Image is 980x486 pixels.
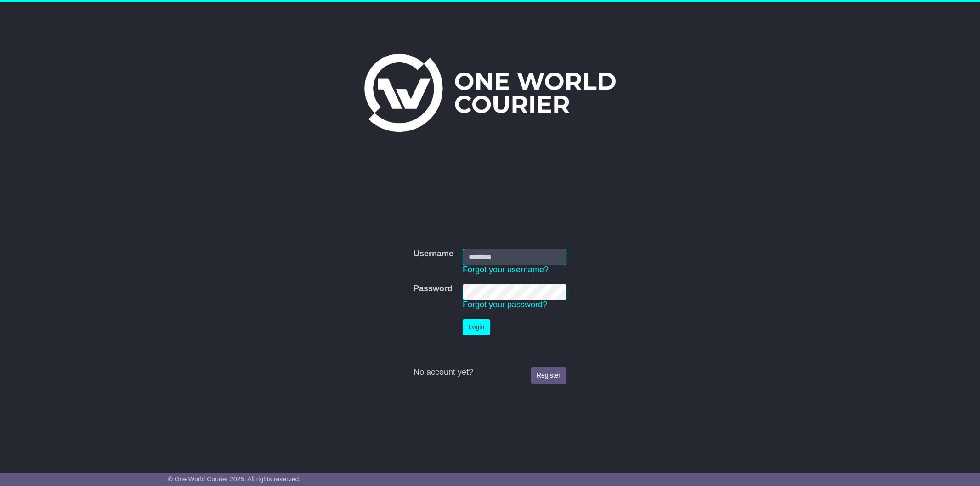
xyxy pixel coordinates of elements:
[414,367,566,378] div: No account yet?
[531,367,566,384] a: Register
[414,249,453,259] label: Username
[463,300,547,309] a: Forgot your password?
[414,284,453,294] label: Password
[463,265,549,274] a: Forgot your username?
[168,475,301,483] span: © One World Courier 2025. All rights reserved.
[463,319,490,335] button: Login
[364,54,615,132] img: One World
